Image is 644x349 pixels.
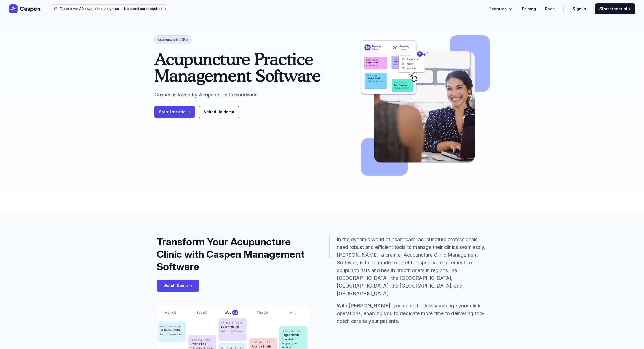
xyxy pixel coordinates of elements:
[522,6,536,12] a: Pricing
[599,6,631,12] span: Start free trial
[157,280,199,292] a: Watch Demo →
[124,7,163,11] span: No credit card required
[573,6,586,12] a: Sign in
[627,6,631,11] span: →
[337,236,488,297] p: In the dynamic world of healthcare, acupuncture professionals need robust and efficient tools to ...
[489,6,513,12] button: Features
[595,3,635,14] a: Start free trial
[337,302,488,325] p: With [PERSON_NAME], you can effortlessly manage your clinic operations, enabling you to dedicate ...
[50,4,170,13] a: Experience 30 days, absolutely freeNo credit card required
[545,6,555,12] a: Docs
[361,35,490,178] img: calendar.png
[199,106,239,118] a: Schedule demo
[489,6,507,12] span: Features
[204,109,234,114] span: Schedule demo
[187,109,190,114] span: →
[154,35,192,44] span: Acupuncturist CRM
[154,90,352,99] p: Caspen is loved by Acupuncturists worldwide.
[154,51,352,84] h1: Acupuncture Practice Management Software
[60,7,119,11] span: Experience 30 days, absolutely free
[154,106,195,118] a: Start free trial
[157,236,316,273] h1: Transform Your Acupuncture Clinic with Caspen Management Software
